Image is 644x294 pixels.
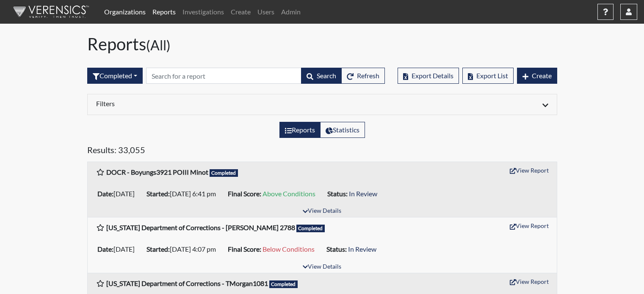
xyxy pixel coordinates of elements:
[317,71,336,80] span: Search
[94,242,143,256] li: [DATE]
[227,3,254,20] a: Create
[87,68,143,84] button: Completed
[348,245,376,253] span: In Review
[87,68,143,84] div: Filter by interview status
[326,245,347,253] b: Status:
[228,190,261,198] b: Final Score:
[146,68,301,84] input: Search by Registration ID, Interview Number, or Investigation Name.
[210,169,238,177] span: Completed
[506,219,553,232] button: View Report
[263,190,315,198] span: Above Conditions
[96,99,316,107] h6: Filters
[462,68,514,84] button: Export List
[278,3,304,20] a: Admin
[94,187,143,201] li: [DATE]
[296,225,325,232] span: Completed
[146,245,170,253] b: Started:
[279,122,321,138] label: View the list of reports
[87,145,557,158] h5: Results: 33,055
[320,122,365,138] label: View statistics about completed interviews
[517,68,557,84] button: Create
[87,34,557,54] h1: Reports
[398,68,459,84] button: Export Details
[179,3,227,20] a: Investigations
[146,37,171,53] small: (All)
[97,245,113,253] b: Date:
[106,223,295,231] b: [US_STATE] Department of Corrections - [PERSON_NAME] 2788
[143,187,224,201] li: [DATE] 6:41 pm
[357,71,379,80] span: Refresh
[506,164,553,177] button: View Report
[254,3,278,20] a: Users
[101,3,149,20] a: Organizations
[299,206,345,217] button: View Details
[106,279,268,287] b: [US_STATE] Department of Corrections - TMorgan1081
[90,99,555,110] div: Click to expand/collapse filters
[327,190,348,198] b: Status:
[349,190,377,198] span: In Review
[506,275,553,288] button: View Report
[106,168,208,176] b: DOCR - Boyungs3921 POIII Minot
[299,261,345,273] button: View Details
[341,68,385,84] button: Refresh
[146,190,170,198] b: Started:
[97,190,113,198] b: Date:
[301,68,342,84] button: Search
[532,71,552,80] span: Create
[263,245,315,253] span: Below Conditions
[476,71,508,80] span: Export List
[228,245,261,253] b: Final Score:
[269,280,298,288] span: Completed
[143,242,224,256] li: [DATE] 4:07 pm
[412,71,453,80] span: Export Details
[149,3,179,20] a: Reports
